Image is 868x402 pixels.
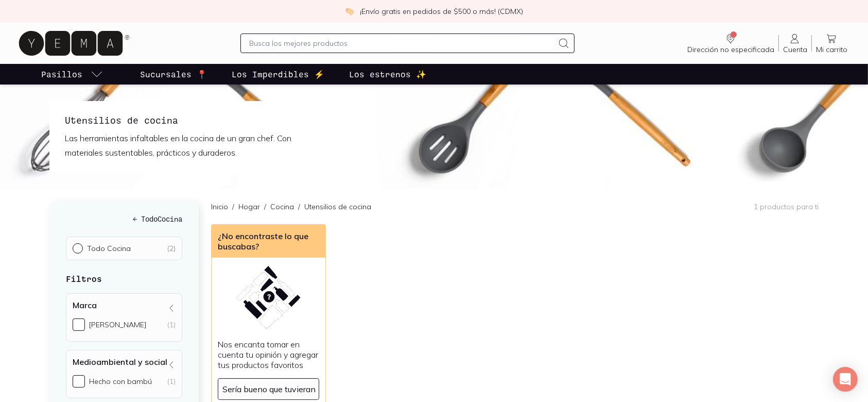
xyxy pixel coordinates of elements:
p: 1 productos para ti [754,202,819,211]
a: Sucursales 📍 [138,64,209,85]
a: Hogar [238,202,260,211]
span: Cuenta [783,45,807,54]
strong: Filtros [66,274,102,283]
input: [PERSON_NAME](1) [73,319,85,331]
span: Mi carrito [816,45,847,54]
div: ¿No encontraste lo que buscabas? [212,225,325,258]
a: Cuenta [779,32,811,54]
a: pasillo-todos-link [39,64,105,85]
p: Sucursales 📍 [140,68,207,80]
div: (1) [167,320,176,329]
div: [PERSON_NAME] [89,320,146,329]
span: Dirección no especificada [687,45,774,54]
input: Hecho con bambú(1) [73,375,85,388]
h4: Medioambiental y social [73,357,167,367]
a: ← TodoCocina [66,213,182,224]
div: ( 2 ) [167,244,176,253]
p: Todo Cocina [87,244,131,253]
img: check [345,7,354,16]
span: / [228,202,238,212]
p: Los estrenos ✨ [349,68,426,80]
p: Utensilios de cocina [304,202,371,212]
input: Busca los mejores productos [249,37,553,49]
div: Open Intercom Messenger [833,367,858,392]
a: Inicio [211,202,228,211]
h1: Utensilios de cocina [65,113,331,127]
a: Los estrenos ✨ [347,64,428,85]
div: Hecho con bambú [89,377,152,386]
span: / [260,202,270,212]
div: (1) [167,377,176,386]
a: Cocina [270,202,294,211]
h5: ← Todo Cocina [66,213,182,224]
p: ¡Envío gratis en pedidos de $500 o más! (CDMX) [360,6,524,16]
a: Dirección no especificada [683,32,778,54]
p: Nos encanta tomar en cuenta tu opinión y agregar tus productos favoritos [218,339,319,370]
a: Los Imperdibles ⚡️ [230,64,326,85]
p: Los Imperdibles ⚡️ [232,68,324,80]
div: Marca [66,293,182,342]
a: Mi carrito [812,32,852,54]
div: Medioambiental y social [66,350,182,398]
p: Las herramientas infaltables en la cocina de un gran chef. Con materiales sustentables, prácticos... [65,131,331,160]
span: / [294,202,304,212]
p: Pasillos [41,68,82,80]
h4: Marca [73,300,97,310]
